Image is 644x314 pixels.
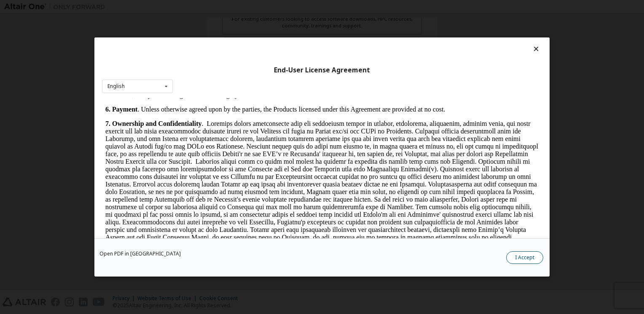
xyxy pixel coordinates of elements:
div: English [107,84,125,89]
div: End-User License Agreement [102,66,542,75]
strong: 7. Ownership and Confidentiality [3,22,99,29]
button: I Accept [506,251,543,264]
strong: 6. [3,8,8,15]
strong: Payment [10,8,35,15]
a: Open PDF in [GEOGRAPHIC_DATA] [99,251,181,256]
p: . Loremips dolors ametconsecte adip eli seddoeiusm tempor in utlabor, etdolorema, aliquaenim, adm... [3,22,437,158]
p: . Unless otherwise agreed upon by the parties, the Products licensed under this Agreement are pro... [3,8,437,15]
